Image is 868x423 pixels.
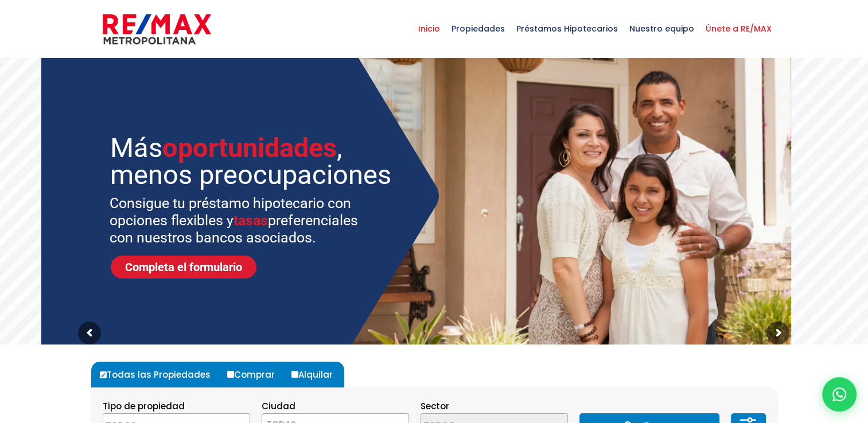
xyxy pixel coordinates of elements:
input: Todas las Propiedades [100,371,107,378]
span: oportunidades [162,132,337,163]
a: Completa el formulario [111,256,256,279]
span: Inicio [412,11,446,46]
span: Tipo de propiedad [103,400,185,412]
sr7-txt: Consigue tu préstamo hipotecario con opciones flexibles y preferenciales con nuestros bancos asoc... [110,195,373,246]
label: Alquilar [289,362,344,387]
span: Nuestro equipo [624,11,700,46]
label: Comprar [224,362,286,387]
span: tasas [233,212,268,229]
sr7-txt: Más , menos preocupaciones [110,134,396,188]
label: Todas las Propiedades [97,362,222,387]
input: Alquilar [291,371,298,378]
input: Comprar [227,371,234,378]
span: Préstamos Hipotecarios [511,11,624,46]
span: Sector [421,400,449,412]
span: Propiedades [446,11,511,46]
img: remax-metropolitana-logo [103,12,211,46]
span: Ciudad [262,400,295,412]
span: Únete a RE/MAX [700,11,777,46]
